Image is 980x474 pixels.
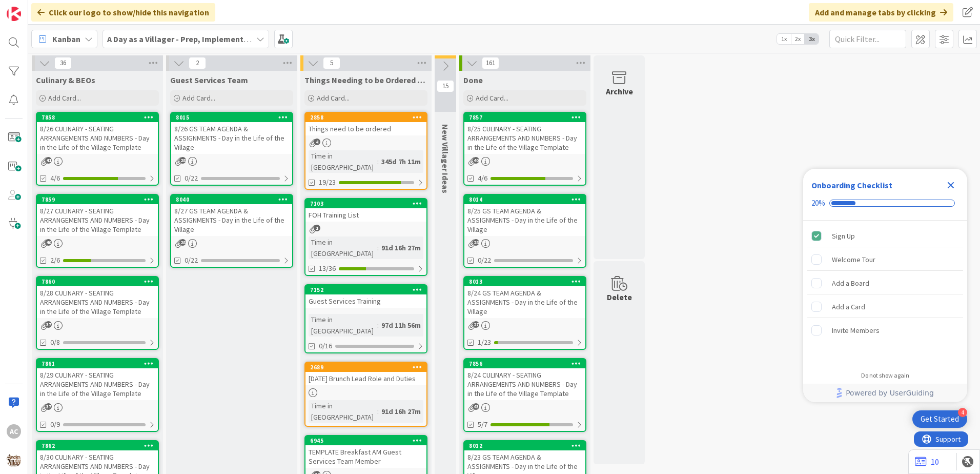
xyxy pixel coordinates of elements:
[54,57,72,69] span: 36
[7,7,21,21] img: Visit kanbanzone.com
[45,403,52,410] span: 37
[829,30,906,48] input: Quick Filter...
[31,3,215,22] div: Click our logo to show/hide this navigation
[478,173,487,184] span: 4/6
[469,278,585,285] div: 8013
[377,156,379,167] span: :
[464,195,585,204] div: 8014
[42,114,158,121] div: 7858
[170,112,293,186] a: 80158/26 GS TEAM AGENDA & ASSIGNMENTS - Day in the Life of the Village0/22
[478,419,487,430] span: 5/7
[45,239,52,246] span: 40
[37,113,158,154] div: 78588/26 CULINARY - SEATING ARRANGEMENTS AND NUMBERS - Day in the Life of the Village Template
[832,230,855,242] div: Sign Up
[36,276,159,350] a: 78608/28 CULINARY - SEATING ARRANGEMENTS AND NUMBERS - Day in the Life of the Village Template0/8
[478,255,491,266] span: 0/22
[305,122,426,135] div: Things need to be ordered
[182,93,215,103] span: Add Card...
[171,113,292,122] div: 8015
[171,204,292,236] div: 8/27 GS TEAM AGENDA & ASSIGNMENTS - Day in the Life of the Village
[52,33,80,45] span: Kanban
[807,272,963,294] div: Add a Board is incomplete.
[314,225,320,231] span: 1
[469,442,585,449] div: 8012
[440,124,451,193] span: New Villager Ideas
[478,337,491,348] span: 1/23
[808,384,962,402] a: Powered by UserGuiding
[37,277,158,286] div: 7860
[777,34,791,44] span: 1x
[37,286,158,318] div: 8/28 CULINARY - SEATING ARRANGEMENTS AND NUMBERS - Day in the Life of the Village Template
[463,358,586,432] a: 78568/24 CULINARY - SEATING ARRANGEMENTS AND NUMBERS - Day in the Life of the Village Template5/7
[37,359,158,400] div: 78618/29 CULINARY - SEATING ARRANGEMENTS AND NUMBERS - Day in the Life of the Village Template
[189,57,206,69] span: 2
[832,301,865,313] div: Add a Card
[606,85,633,97] div: Archive
[36,194,159,268] a: 78598/27 CULINARY - SEATING ARRANGEMENTS AND NUMBERS - Day in the Life of the Village Template2/6
[811,179,892,191] div: Onboarding Checklist
[861,371,909,380] div: Do not show again
[846,387,934,399] span: Powered by UserGuiding
[7,424,21,439] div: AC
[42,442,158,449] div: 7862
[304,112,427,190] a: 2858Things need to be orderedTime in [GEOGRAPHIC_DATA]:345d 7h 11m19/23
[317,93,350,103] span: Add Card...
[305,363,426,385] div: 2689[DATE] Brunch Lead Role and Duties
[319,263,336,274] span: 13/36
[171,113,292,154] div: 80158/26 GS TEAM AGENDA & ASSIGNMENTS - Day in the Life of the Village
[37,204,158,236] div: 8/27 CULINARY - SEATING ARRANGEMENTS AND NUMBERS - Day in the Life of the Village Template
[179,157,186,164] span: 28
[42,360,158,367] div: 7861
[305,285,426,308] div: 7152Guest Services Training
[36,112,159,186] a: 78588/26 CULINARY - SEATING ARRANGEMENTS AND NUMBERS - Day in the Life of the Village Template4/6
[463,75,483,85] span: Done
[179,239,186,246] span: 28
[464,113,585,122] div: 7857
[464,122,585,154] div: 8/25 CULINARY - SEATING ARRANGEMENTS AND NUMBERS - Day in the Life of the Village Template
[807,295,963,318] div: Add a Card is incomplete.
[832,253,875,266] div: Welcome Tour
[305,363,426,372] div: 2689
[473,321,479,328] span: 27
[309,236,377,259] div: Time in [GEOGRAPHIC_DATA]
[304,284,427,353] a: 7152Guest Services TrainingTime in [GEOGRAPHIC_DATA]:97d 11h 56m0/16
[473,239,479,246] span: 28
[464,359,585,400] div: 78568/24 CULINARY - SEATING ARRANGEMENTS AND NUMBERS - Day in the Life of the Village Template
[809,3,953,22] div: Add and manage tabs by clicking
[304,75,427,85] span: Things Needing to be Ordered - PUT IN CARD, Don't make new card
[305,285,426,294] div: 7152
[807,225,963,247] div: Sign Up is complete.
[185,173,198,184] span: 0/22
[305,436,426,445] div: 6945
[323,57,340,69] span: 5
[50,419,60,430] span: 0/9
[305,113,426,122] div: 2858
[309,150,377,173] div: Time in [GEOGRAPHIC_DATA]
[915,456,939,468] a: 10
[319,341,332,351] span: 0/16
[473,403,479,410] span: 43
[36,358,159,432] a: 78618/29 CULINARY - SEATING ARRANGEMENTS AND NUMBERS - Day in the Life of the Village Template0/9
[473,157,479,164] span: 40
[463,276,586,350] a: 80138/24 GS TEAM AGENDA & ASSIGNMENTS - Day in the Life of the Village1/23
[37,113,158,122] div: 7858
[377,242,379,253] span: :
[37,441,158,450] div: 7862
[305,294,426,308] div: Guest Services Training
[48,93,81,103] span: Add Card...
[482,57,499,69] span: 161
[310,200,426,207] div: 7103
[310,114,426,121] div: 2858
[37,122,158,154] div: 8/26 CULINARY - SEATING ARRANGEMENTS AND NUMBERS - Day in the Life of the Village Template
[42,196,158,203] div: 7859
[305,208,426,222] div: FOH Training List
[437,80,454,92] span: 15
[464,286,585,318] div: 8/24 GS TEAM AGENDA & ASSIGNMENTS - Day in the Life of the Village
[37,368,158,400] div: 8/29 CULINARY - SEATING ARRANGEMENTS AND NUMBERS - Day in the Life of the Village Template
[464,195,585,236] div: 80148/25 GS TEAM AGENDA & ASSIGNMENTS - Day in the Life of the Village
[304,198,427,276] a: 7103FOH Training ListTime in [GEOGRAPHIC_DATA]:91d 16h 27m13/36
[803,221,967,365] div: Checklist items
[7,453,21,467] img: avatar
[50,255,60,266] span: 2/6
[314,139,320,145] span: 4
